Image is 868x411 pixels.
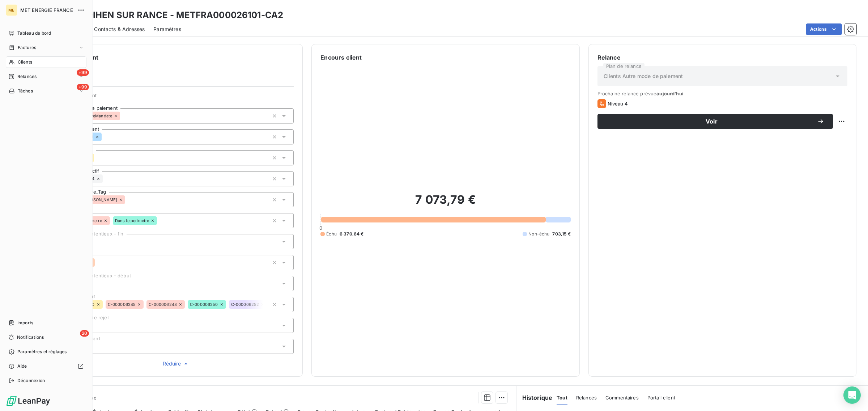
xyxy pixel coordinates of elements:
span: Voir [606,118,817,124]
span: Dans le perimetre [115,219,149,223]
input: Ajouter une valeur [94,155,100,161]
span: Relances [576,395,597,401]
span: Réduire [163,360,190,367]
span: +99 [77,69,89,76]
button: Voir [597,114,833,129]
span: 20 [80,330,89,337]
input: Ajouter une valeur [103,176,109,182]
span: C-000006250 [190,302,218,307]
span: +99 [77,84,89,90]
span: Niveau 4 [608,101,628,107]
h2: 7 073,79 € [320,192,570,214]
span: Clients Autre mode de paiement [604,73,683,80]
img: Logo LeanPay [6,395,51,407]
span: Paramètres et réglages [17,349,67,355]
h3: PLEUDIHEN SUR RANCE - METFRA000026101-CA2 [64,9,283,22]
span: Aide [17,363,27,369]
input: Ajouter une valeur [102,134,107,140]
span: Factures [18,44,36,51]
h6: Encours client [320,53,362,62]
span: Notifications [17,334,44,341]
input: Ajouter une valeur [125,196,131,203]
span: Tableau de bord [17,30,51,36]
span: Échu [326,231,337,237]
input: Ajouter une valeur [157,217,163,224]
span: Tâches [18,88,33,94]
input: Ajouter une valeur [263,301,269,308]
span: aujourd’hui [656,91,684,96]
span: 6 370,64 € [340,231,364,237]
span: Tout [557,395,567,401]
div: Open Intercom Messenger [843,386,861,404]
span: Contacts & Adresses [94,26,145,33]
span: Non-échu [528,231,549,237]
span: C-000006252 [231,302,259,307]
span: C-000006245 [108,302,136,307]
span: Paramètres [153,26,181,33]
span: MET ENERGIE FRANCE [20,7,73,13]
span: 703,15 € [552,231,570,237]
button: Actions [806,23,842,35]
h6: Informations client [44,53,294,62]
span: Propriétés Client [58,92,294,103]
span: Imports [17,320,33,326]
h6: Relance [597,53,847,62]
span: Clients [18,59,32,65]
span: C-000006248 [149,302,177,307]
input: Ajouter une valeur [120,113,126,119]
div: ME [6,4,17,16]
button: Réduire [58,360,294,368]
span: Prochaine relance prévue [597,91,847,96]
a: Aide [6,360,86,372]
input: Ajouter une valeur [95,259,101,266]
span: Relances [17,73,37,80]
h6: Historique [516,393,553,402]
span: 0 [319,225,322,231]
span: Déconnexion [17,377,45,384]
span: Portail client [647,395,675,401]
span: Commentaires [605,395,639,401]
